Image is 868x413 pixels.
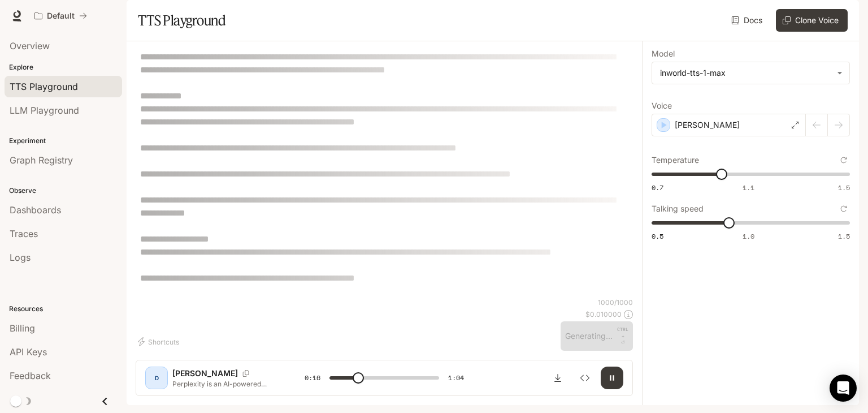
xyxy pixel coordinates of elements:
div: Open Intercom Messenger [830,375,857,402]
span: 0.7 [652,183,663,192]
p: $ 0.010000 [585,309,622,319]
button: Reset to default [837,154,850,166]
p: Perplexity is an AI-powered search engine and answer platform designed to provide precise, well-s... [172,379,277,389]
span: 1.5 [838,231,850,241]
p: [PERSON_NAME] [172,368,238,379]
h1: TTS Playground [138,9,225,32]
p: Talking speed [652,205,704,213]
button: Inspect [574,367,596,389]
button: Reset to default [837,203,850,215]
span: 1.1 [743,183,754,192]
div: D [147,369,166,387]
p: Model [652,50,675,58]
p: Temperature [652,156,699,164]
span: 1:04 [448,372,464,384]
a: Docs [729,9,767,32]
div: inworld-tts-1-max [660,67,831,79]
p: [PERSON_NAME] [675,119,740,131]
p: Voice [652,102,672,110]
span: 0:16 [305,372,320,384]
p: 1000 / 1000 [598,298,633,307]
span: 1.0 [743,231,754,241]
p: Default [47,11,75,21]
button: Clone Voice [776,9,848,32]
button: Copy Voice ID [238,370,254,377]
button: All workspaces [29,5,92,27]
span: 1.5 [838,183,850,192]
button: Shortcuts [136,333,184,351]
div: inworld-tts-1-max [652,62,849,84]
span: 0.5 [652,231,663,241]
button: Download audio [546,367,569,389]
